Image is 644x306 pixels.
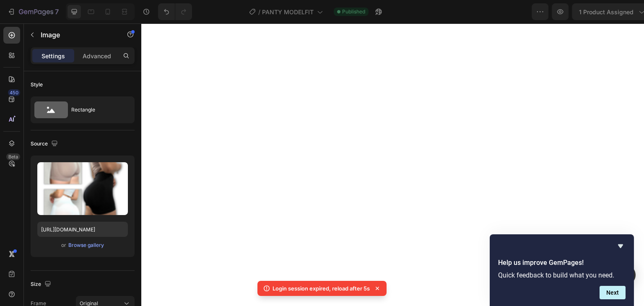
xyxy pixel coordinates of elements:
[498,271,626,279] p: Quick feedback to build what you need.
[342,8,365,16] span: Published
[31,81,43,88] div: Style
[258,8,260,16] span: /
[61,240,66,250] span: or
[480,8,535,16] span: 1 product assigned
[42,52,65,60] p: Settings
[71,100,122,119] div: Rectangle
[8,89,20,96] div: 450
[68,241,104,249] button: Browse gallery
[600,286,626,299] button: Next question
[262,8,314,16] span: PANTY MODELFIT
[37,162,128,215] img: preview-image
[6,153,20,160] div: Beta
[55,7,59,17] p: 7
[498,241,626,299] div: Help us improve GemPages!
[31,279,53,290] div: Size
[615,241,626,251] button: Hide survey
[473,3,554,20] button: 1 product assigned
[83,52,111,60] p: Advanced
[557,3,585,20] button: Save
[595,8,616,16] div: Publish
[141,23,644,306] iframe: Design area
[31,138,60,150] div: Source
[37,222,128,237] input: https://example.com/image.jpg
[498,258,626,268] h2: Help us improve GemPages!
[158,3,192,20] div: Undo/Redo
[3,3,62,20] button: 7
[564,8,578,16] span: Save
[273,284,370,293] p: Login session expired, reload after 5s
[588,3,623,20] button: Publish
[41,30,112,40] p: Image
